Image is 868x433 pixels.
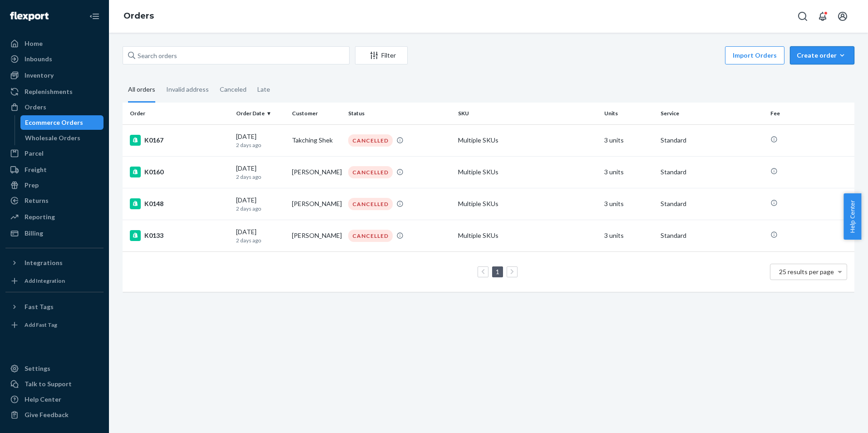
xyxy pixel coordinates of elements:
[5,300,104,314] button: Fast Tags
[454,103,601,124] th: SKU
[220,78,247,101] div: Canceled
[601,220,657,251] td: 3 units
[657,103,767,124] th: Service
[10,12,49,21] img: Flexport logo
[661,136,763,145] p: Standard
[25,165,47,174] div: Freight
[601,103,657,124] th: Units
[25,181,39,190] div: Prep
[25,302,54,311] div: Fast Tags
[130,198,229,209] div: K0148
[236,196,285,212] div: [DATE]
[5,210,104,224] a: Reporting
[454,188,601,220] td: Multiple SKUs
[116,3,161,30] ol: breadcrumbs
[288,220,345,251] td: [PERSON_NAME]
[5,256,104,270] button: Integrations
[288,188,345,220] td: [PERSON_NAME]
[348,134,393,147] div: CANCELLED
[454,220,601,251] td: Multiple SKUs
[25,118,83,127] div: Ecommerce Orders
[5,100,104,114] a: Orders
[20,115,104,130] a: Ecommerce Orders
[25,149,44,158] div: Parcel
[25,212,55,221] div: Reporting
[5,68,104,83] a: Inventory
[25,229,43,238] div: Billing
[5,52,104,66] a: Inbounds
[236,173,285,181] p: 2 days ago
[85,7,104,25] button: Close Navigation
[5,193,104,208] a: Returns
[123,46,350,64] input: Search orders
[292,109,341,117] div: Customer
[355,51,407,60] div: Filter
[5,178,104,192] a: Prep
[454,156,601,188] td: Multiple SKUs
[130,230,229,241] div: K0133
[25,196,49,205] div: Returns
[843,193,861,240] span: Help Center
[25,71,54,80] div: Inventory
[661,231,763,240] p: Standard
[5,392,104,407] a: Help Center
[25,103,46,112] div: Orders
[257,78,270,101] div: Late
[661,167,763,177] p: Standard
[236,132,285,149] div: [DATE]
[25,364,50,373] div: Settings
[5,84,104,99] a: Replenishments
[5,408,104,422] button: Give Feedback
[20,131,104,145] a: Wholesale Orders
[288,156,345,188] td: [PERSON_NAME]
[25,410,69,419] div: Give Feedback
[767,103,854,124] th: Fee
[5,377,104,391] a: Talk to Support
[348,166,393,178] div: CANCELLED
[494,268,501,276] a: Page 1 is your current page
[355,46,408,64] button: Filter
[25,54,52,64] div: Inbounds
[5,36,104,51] a: Home
[25,39,43,48] div: Home
[128,78,155,103] div: All orders
[601,156,657,188] td: 3 units
[725,46,784,64] button: Import Orders
[288,124,345,156] td: Takching Shek
[5,274,104,288] a: Add Integration
[601,188,657,220] td: 3 units
[236,205,285,212] p: 2 days ago
[123,11,154,21] a: Orders
[5,226,104,241] a: Billing
[236,164,285,181] div: [DATE]
[348,198,393,210] div: CANCELLED
[661,199,763,208] p: Standard
[25,379,72,389] div: Talk to Support
[5,361,104,376] a: Settings
[5,318,104,332] a: Add Fast Tag
[790,46,854,64] button: Create order
[25,133,80,143] div: Wholesale Orders
[348,230,393,242] div: CANCELLED
[25,87,73,96] div: Replenishments
[123,103,232,124] th: Order
[236,227,285,244] div: [DATE]
[25,321,57,329] div: Add Fast Tag
[814,7,832,25] button: Open notifications
[236,141,285,149] p: 2 days ago
[5,146,104,161] a: Parcel
[797,51,848,60] div: Create order
[130,167,229,177] div: K0160
[833,7,852,25] button: Open account menu
[5,162,104,177] a: Freight
[601,124,657,156] td: 3 units
[25,395,61,404] div: Help Center
[345,103,454,124] th: Status
[166,78,209,101] div: Invalid address
[232,103,289,124] th: Order Date
[25,258,63,267] div: Integrations
[25,277,65,285] div: Add Integration
[454,124,601,156] td: Multiple SKUs
[794,7,812,25] button: Open Search Box
[779,268,834,276] span: 25 results per page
